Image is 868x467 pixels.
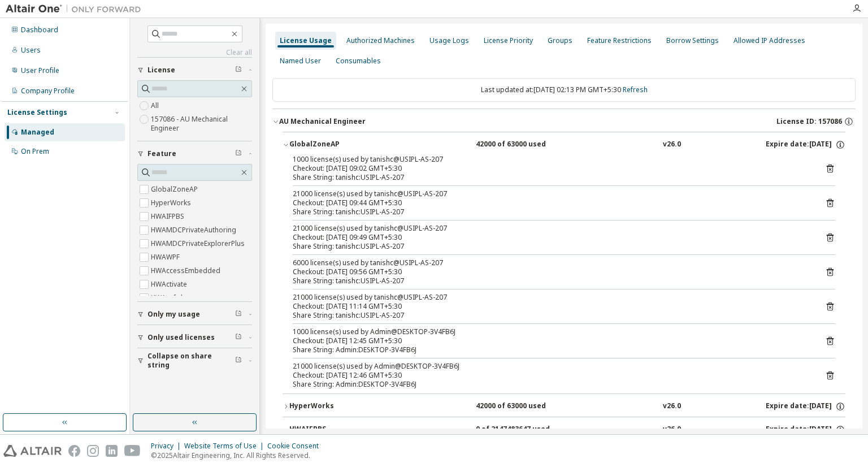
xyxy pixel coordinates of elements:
[548,36,572,45] div: Groups
[21,147,49,156] div: On Prem
[293,155,808,164] div: 1000 license(s) used by tanishc@USIPL-AS-207
[587,36,652,45] div: Feature Restrictions
[293,371,808,380] div: Checkout: [DATE] 12:46 GMT+5:30
[151,278,189,291] label: HWActivate
[293,276,808,286] div: Share String: tanishc:USIPL-AS-207
[293,311,808,320] div: Share String: tanishc:USIPL-AS-207
[137,58,252,83] button: License
[280,57,321,66] div: Named User
[137,348,252,373] button: Collapse on share string
[21,46,41,55] div: Users
[734,36,805,45] div: Allowed IP Addresses
[289,140,391,150] div: GlobalZoneAP
[68,445,80,457] img: facebook.svg
[106,445,118,457] img: linkedin.svg
[151,264,223,278] label: HWAccessEmbedded
[147,66,175,75] span: License
[766,140,845,150] div: Expire date: [DATE]
[151,237,247,250] label: HWAMDCPrivateExplorerPlus
[147,310,200,319] span: Only my usage
[293,189,808,198] div: 21000 license(s) used by tanishc@USIPL-AS-207
[151,99,161,113] label: All
[293,293,808,302] div: 21000 license(s) used by tanishc@USIPL-AS-207
[235,310,242,319] span: Clear filter
[663,401,681,412] div: v26.0
[272,109,856,134] button: AU Mechanical EngineerLicense ID: 157086
[267,442,325,451] div: Cookie Consent
[280,36,332,45] div: License Usage
[293,173,808,182] div: Share String: tanishc:USIPL-AS-207
[293,345,808,354] div: Share String: Admin:DESKTOP-3V4FB6J
[766,401,845,412] div: Expire date: [DATE]
[151,291,187,305] label: HWAcufwh
[293,233,808,242] div: Checkout: [DATE] 09:49 GMT+5:30
[293,362,808,371] div: 21000 license(s) used by Admin@DESKTOP-3V4FB6J
[151,196,193,210] label: HyperWorks
[21,128,54,137] div: Managed
[272,78,856,102] div: Last updated at: [DATE] 02:13 PM GMT+5:30
[293,327,808,336] div: 1000 license(s) used by Admin@DESKTOP-3V4FB6J
[151,451,325,460] p: © 2025 Altair Engineering, Inc. All Rights Reserved.
[623,85,648,94] a: Refresh
[289,425,391,435] div: HWAIFPBS
[235,333,242,342] span: Clear filter
[289,417,845,442] button: HWAIFPBS0 of 2147483647 usedv26.0Expire date:[DATE]
[235,149,242,158] span: Clear filter
[151,183,200,196] label: GlobalZoneAP
[293,198,808,207] div: Checkout: [DATE] 09:44 GMT+5:30
[476,425,578,435] div: 0 of 2147483647 used
[151,210,186,223] label: HWAIFPBS
[7,108,67,117] div: License Settings
[124,445,141,457] img: youtube.svg
[147,149,176,158] span: Feature
[293,258,808,267] div: 6000 license(s) used by tanishc@USIPL-AS-207
[293,207,808,217] div: Share String: tanishc:USIPL-AS-207
[235,356,242,365] span: Clear filter
[137,141,252,166] button: Feature
[776,117,842,126] span: License ID: 157086
[476,401,578,412] div: 42000 of 63000 used
[151,223,238,237] label: HWAMDCPrivateAuthoring
[151,442,184,451] div: Privacy
[151,250,182,264] label: HWAWPF
[147,352,235,370] span: Collapse on share string
[663,140,681,150] div: v26.0
[293,164,808,173] div: Checkout: [DATE] 09:02 GMT+5:30
[293,302,808,311] div: Checkout: [DATE] 11:14 GMT+5:30
[293,242,808,251] div: Share String: tanishc:USIPL-AS-207
[21,66,59,75] div: User Profile
[293,224,808,233] div: 21000 license(s) used by tanishc@USIPL-AS-207
[293,380,808,389] div: Share String: Admin:DESKTOP-3V4FB6J
[429,36,469,45] div: Usage Logs
[21,25,58,34] div: Dashboard
[476,140,578,150] div: 42000 of 63000 used
[293,267,808,276] div: Checkout: [DATE] 09:56 GMT+5:30
[283,132,845,157] button: GlobalZoneAP42000 of 63000 usedv26.0Expire date:[DATE]
[137,48,252,57] a: Clear all
[184,442,267,451] div: Website Terms of Use
[279,117,366,126] div: AU Mechanical Engineer
[484,36,533,45] div: License Priority
[346,36,415,45] div: Authorized Machines
[663,425,681,435] div: v26.0
[289,401,391,412] div: HyperWorks
[3,445,62,457] img: altair_logo.svg
[283,394,845,419] button: HyperWorks42000 of 63000 usedv26.0Expire date:[DATE]
[666,36,719,45] div: Borrow Settings
[235,66,242,75] span: Clear filter
[21,87,75,96] div: Company Profile
[6,3,147,15] img: Altair One
[137,302,252,327] button: Only my usage
[137,325,252,350] button: Only used licenses
[293,336,808,345] div: Checkout: [DATE] 12:45 GMT+5:30
[151,113,252,135] label: 157086 - AU Mechanical Engineer
[147,333,215,342] span: Only used licenses
[766,425,845,435] div: Expire date: [DATE]
[336,57,381,66] div: Consumables
[87,445,99,457] img: instagram.svg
